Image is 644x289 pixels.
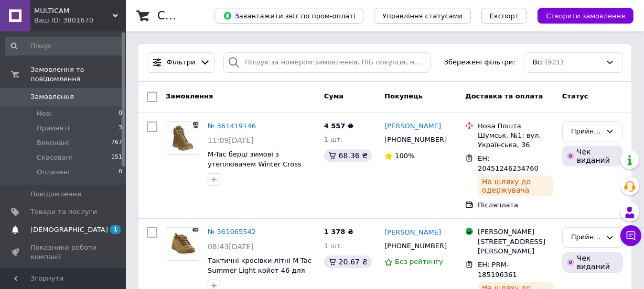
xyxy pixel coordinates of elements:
[208,136,254,144] span: 11:09[DATE]
[478,175,554,196] div: На шляху до одержувача
[478,201,554,210] div: Післяплата
[119,124,122,133] span: 3
[30,207,97,217] span: Товари та послуги
[324,228,353,236] span: 1 378 ₴
[384,228,441,238] a: [PERSON_NAME]
[324,242,343,250] span: 1 шт.
[37,124,69,133] span: Прийняті
[382,239,448,253] div: [PHONE_NUMBER]
[111,138,122,148] span: 767
[478,154,539,172] span: ЕН: 20451246234760
[167,58,196,68] span: Фільтри
[166,121,199,155] a: Фото товару
[324,122,353,130] span: 4 557 ₴
[166,228,199,260] img: Фото товару
[620,225,641,246] button: Чат з покупцем
[478,227,554,237] div: [PERSON_NAME]
[562,252,623,273] div: Чек виданий
[166,122,199,154] img: Фото товару
[5,37,123,55] input: Пошук
[223,11,355,20] span: Завантажити звіт по пром-оплаті
[478,131,554,150] div: Шумськ, №1: вул. Українська, 36
[481,8,528,24] button: Експорт
[478,261,517,279] span: ЕН: PRM-185196361
[545,58,563,66] span: (921)
[324,149,372,162] div: 68.36 ₴
[34,6,113,16] span: MULTICAM
[30,243,97,262] span: Показники роботи компанії
[30,65,126,84] span: Замовлення та повідомлення
[119,109,122,118] span: 0
[214,8,363,24] button: Завантажити звіт по пром-оплаті
[166,227,199,261] a: Фото товару
[382,133,448,147] div: [PHONE_NUMBER]
[384,121,441,131] a: [PERSON_NAME]
[533,58,543,68] span: Всі
[562,92,588,100] span: Статус
[37,168,70,177] span: Оплачені
[166,92,213,100] span: Замовлення
[223,52,431,73] input: Пошук за номером замовлення, ПІБ покупця, номером телефону, Email, номером накладної
[538,8,634,24] button: Створити замовлення
[324,136,343,143] span: 1 шт.
[395,152,414,160] span: 100%
[571,232,602,243] div: Прийнято
[208,228,256,236] a: № 361065542
[30,92,74,102] span: Замовлення
[444,58,516,68] span: Збережені фільтри:
[208,150,302,187] a: M-Tac берці зимові з утеплювачем Winter Cross Coyote польові тактичні військові черевики 43
[30,225,108,235] span: [DEMOGRAPHIC_DATA]
[34,16,126,25] div: Ваш ID: 3801670
[37,153,72,162] span: Скасовані
[478,237,554,256] div: [STREET_ADDRESS][PERSON_NAME]
[111,153,122,162] span: 151
[465,92,543,100] span: Доставка та оплата
[374,8,471,24] button: Управління статусами
[30,190,81,199] span: Повідомлення
[208,242,254,251] span: 08:43[DATE]
[324,255,372,268] div: 20.67 ₴
[382,12,463,20] span: Управління статусами
[324,92,344,100] span: Cума
[119,168,122,177] span: 0
[384,92,423,100] span: Покупець
[208,257,312,284] a: Тактичні кросівки літні M-Tac Summer Light койот 46 для ВСУ
[527,12,634,19] a: Створити замовлення
[208,122,256,130] a: № 361419146
[37,138,69,148] span: Виконані
[490,12,519,20] span: Експорт
[110,225,121,234] span: 1
[157,9,264,22] h1: Список замовлень
[562,146,623,166] div: Чек виданий
[478,121,554,131] div: Нова Пошта
[571,126,602,137] div: Прийнято
[37,109,52,118] span: Нові
[546,12,625,20] span: Створити замовлення
[395,258,443,265] span: Без рейтингу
